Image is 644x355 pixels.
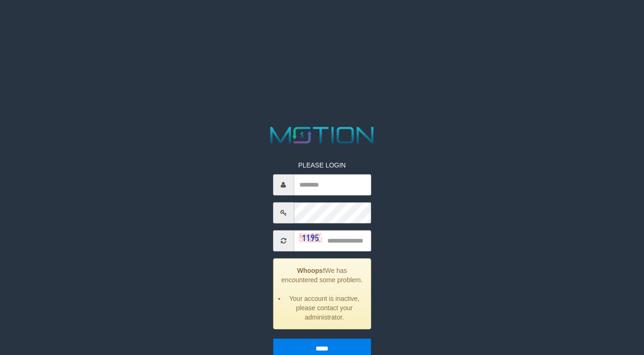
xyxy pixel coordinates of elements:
img: captcha [298,233,322,243]
strong: Whoops! [297,266,325,274]
div: We has encountered some problem. [273,258,371,329]
li: Your account is inactive, please contact your administrator. [285,293,363,321]
img: MOTION_logo.png [266,124,379,146]
p: PLEASE LOGIN [273,160,371,169]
